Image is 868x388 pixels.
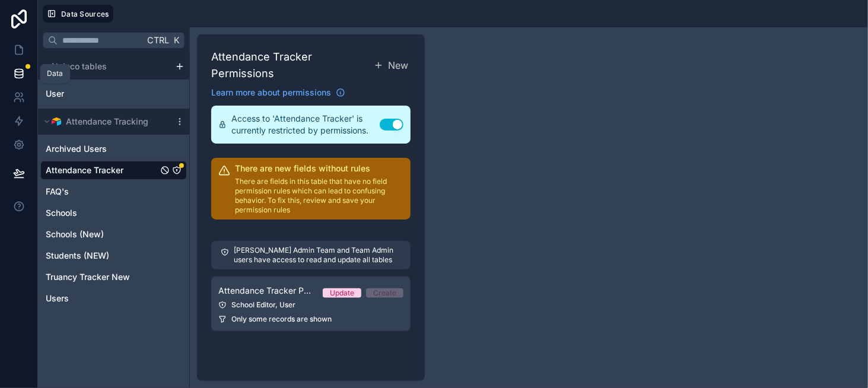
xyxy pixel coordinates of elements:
[146,33,170,47] span: Ctrl
[371,56,411,75] button: New
[231,113,380,136] span: Access to 'Attendance Tracker' is currently restricted by permissions.
[211,276,411,331] a: Attendance Tracker Permission 1UpdateCreateSchool Editor, UserOnly some records are shown
[373,288,396,298] div: Create
[172,36,180,44] span: K
[211,87,331,98] span: Learn more about permissions
[235,163,403,174] h2: There are new fields without rules
[211,87,345,98] a: Learn more about permissions
[235,177,403,215] p: There are fields in this table that have no field permission rules which can lead to confusing be...
[234,246,401,265] p: [PERSON_NAME] Admin Team and Team Admin users have access to read and update all tables
[218,285,313,297] span: Attendance Tracker Permission 1
[61,9,109,18] span: Data Sources
[47,69,63,78] div: Data
[330,288,354,298] div: Update
[218,300,403,310] div: School Editor, User
[388,58,408,72] span: New
[43,5,113,23] button: Data Sources
[231,314,332,324] span: Only some records are shown
[211,49,371,82] h1: Attendance Tracker Permissions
